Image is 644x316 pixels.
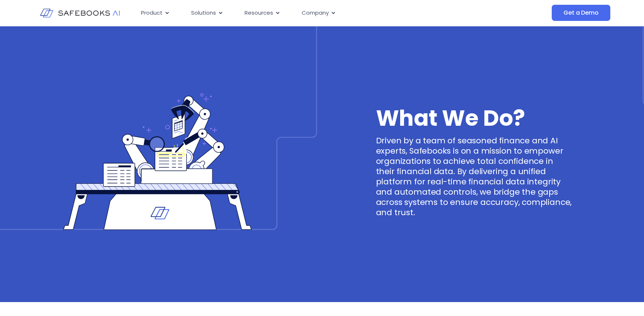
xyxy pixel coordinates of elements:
[135,6,479,20] nav: Menu
[302,9,329,17] span: Company
[135,6,479,20] div: Menu Toggle
[191,9,216,17] span: Solutions
[376,136,572,218] p: Driven by a team of seasoned finance and AI experts, Safebooks is on a mission to empower organiz...
[552,5,610,21] a: Get a Demo
[141,9,163,17] span: Product
[376,111,572,125] h3: What We Do?
[245,9,273,17] span: Resources
[563,9,598,16] span: Get a Demo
